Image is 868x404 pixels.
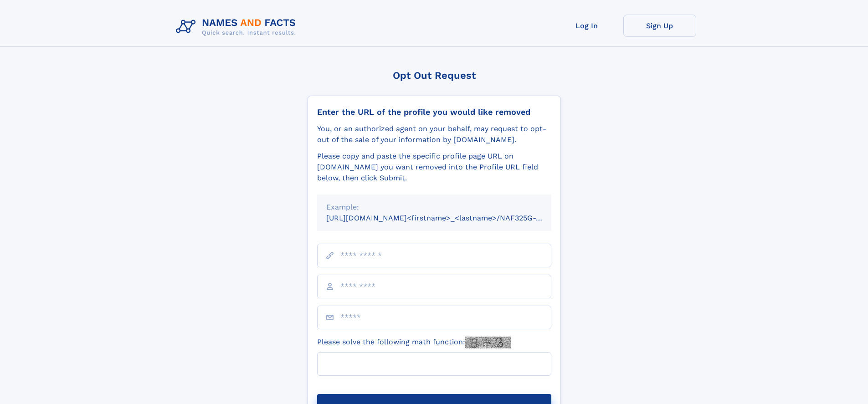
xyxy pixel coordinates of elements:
[550,15,623,37] a: Log In
[317,123,551,145] div: You, or an authorized agent on your behalf, may request to opt-out of the sale of your informatio...
[326,202,542,213] div: Example:
[317,151,551,184] div: Please copy and paste the specific profile page URL on [DOMAIN_NAME] you want removed into the Pr...
[317,107,551,117] div: Enter the URL of the profile you would like removed
[172,15,303,39] img: Logo Names and Facts
[308,70,561,81] div: Opt Out Request
[326,214,569,222] small: [URL][DOMAIN_NAME]<firstname>_<lastname>/NAF325G-xxxxxxxx
[317,337,511,348] label: Please solve the following math function:
[623,15,696,37] a: Sign Up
